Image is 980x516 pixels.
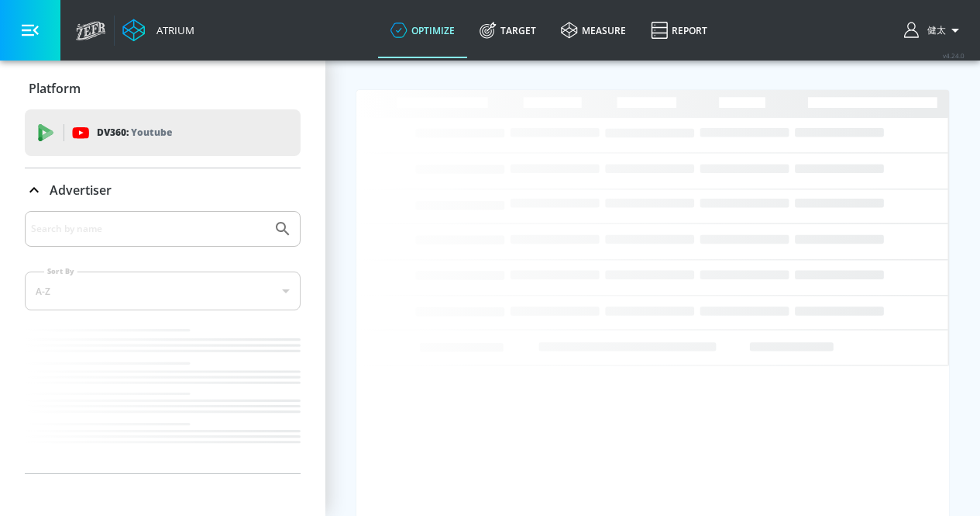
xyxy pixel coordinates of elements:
div: DV360: Youtube [25,109,301,156]
input: Search by name [31,219,266,239]
div: Advertiser [25,168,301,212]
p: Platform [29,80,81,97]
label: Sort By [44,266,77,276]
a: Report [638,2,720,58]
span: v 4.24.0 [943,51,965,60]
div: Platform [25,67,301,110]
nav: list of Advertiser [25,323,301,473]
a: Target [467,2,548,58]
div: Atrium [150,23,194,37]
p: Youtube [131,124,172,140]
p: DV360: [97,124,172,141]
a: optimize [378,2,467,58]
a: measure [548,2,638,58]
div: Advertiser [25,211,301,473]
p: Advertiser [50,182,112,199]
span: login as: kenta.kurishima@mbk-digital.co.jp [921,24,946,37]
div: A-Z [25,272,301,310]
a: Atrium [122,19,194,42]
button: 健太 [904,21,965,40]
